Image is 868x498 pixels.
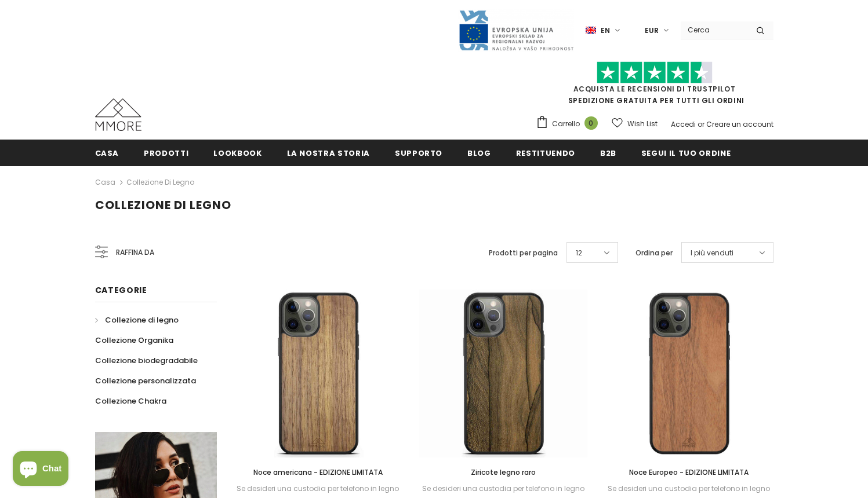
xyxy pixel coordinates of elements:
a: Casa [95,175,115,189]
a: Accedi [671,119,696,129]
span: Collezione Chakra [95,396,166,407]
label: Prodotti per pagina [489,247,558,259]
a: Prodotti [144,140,188,166]
span: Collezione personalizzata [95,375,196,386]
a: Segui il tuo ordine [641,140,731,166]
span: supporto [395,148,442,159]
span: I più venduti [691,247,733,259]
span: Collezione di legno [95,197,231,213]
span: Segui il tuo ordine [641,148,731,159]
span: EUR [645,25,659,36]
a: Casa [95,140,119,166]
span: Carrello [552,118,580,130]
span: Wish List [627,118,658,130]
img: Casi MMORE [95,98,141,131]
a: Collezione di legno [126,177,194,187]
a: Wish List [612,113,658,134]
span: SPEDIZIONE GRATUITA PER TUTTI GLI ORDINI [536,67,773,105]
span: or [698,119,704,129]
a: Collezione di legno [95,310,179,330]
a: Noce Europeo - EDIZIONE LIMITATA [605,466,773,479]
span: Collezione Organika [95,335,173,346]
span: en [601,25,610,36]
a: La nostra storia [287,140,370,166]
a: Acquista le recensioni di TrustPilot [573,84,736,94]
a: Noce americana - EDIZIONE LIMITATA [234,466,402,479]
a: Collezione Chakra [95,391,166,411]
span: Prodotti [144,148,188,159]
span: Collezione di legno [105,314,179,325]
a: Collezione biodegradabile [95,350,198,371]
a: Javni Razpis [458,25,574,35]
span: Noce americana - EDIZIONE LIMITATA [253,467,383,477]
a: Lookbook [213,140,262,166]
a: B2B [600,140,616,166]
img: i-lang-1.png [586,25,596,35]
a: supporto [395,140,442,166]
span: Restituendo [516,148,575,159]
span: Blog [467,148,491,159]
a: Carrello 0 [536,115,604,133]
span: Casa [95,148,119,159]
span: B2B [600,148,616,159]
span: Collezione biodegradabile [95,355,198,366]
a: Creare un account [706,119,773,129]
span: Noce Europeo - EDIZIONE LIMITATA [629,467,749,477]
span: Raffina da [116,246,154,259]
a: Ziricote legno raro [419,466,587,479]
span: 0 [584,116,598,130]
a: Collezione personalizzata [95,371,196,391]
a: Restituendo [516,140,575,166]
img: Javni Razpis [458,9,574,52]
a: Collezione Organika [95,330,173,350]
span: La nostra storia [287,148,370,159]
a: Blog [467,140,491,166]
span: Lookbook [213,148,262,159]
span: Ziricote legno raro [471,467,536,477]
label: Ordina per [635,247,673,259]
span: Categorie [95,284,147,296]
input: Search Site [681,21,747,38]
span: 12 [576,247,582,259]
img: Fidati di Pilot Stars [597,61,713,84]
inbox-online-store-chat: Shopify online store chat [9,451,72,489]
